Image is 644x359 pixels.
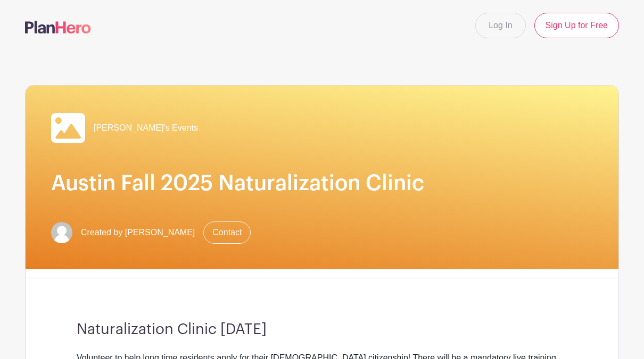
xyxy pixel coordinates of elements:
img: default-ce2991bfa6775e67f084385cd625a349d9dcbb7a52a09fb2fda1e96e2d18dcdb.png [51,222,72,243]
a: Contact [203,221,251,244]
a: Log In [475,13,525,38]
a: Sign Up for Free [534,13,619,38]
span: Created by [PERSON_NAME] [81,226,195,239]
h3: Naturalization Clinic [DATE] [77,321,567,339]
h1: Austin Fall 2025 Naturalization Clinic [51,170,593,196]
img: logo-507f7623f17ff9eddc593b1ce0a138ce2505c220e1c5a4e2b4648c50719b7d32.svg [25,21,91,33]
span: [PERSON_NAME]'s Events [94,122,198,134]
